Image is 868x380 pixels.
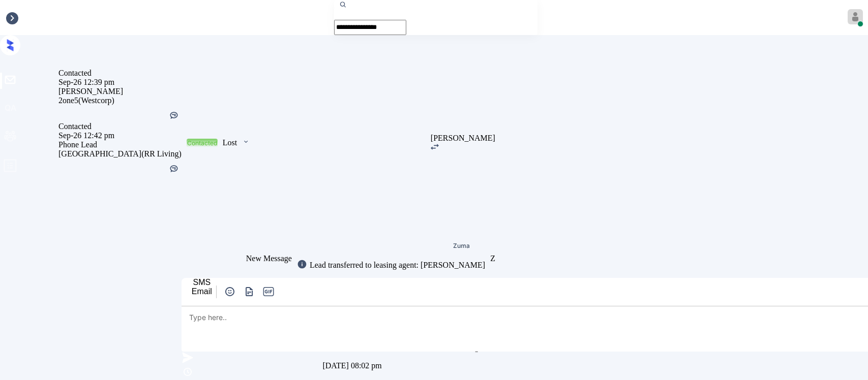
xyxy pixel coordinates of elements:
img: icon-zuma [242,137,250,146]
div: [GEOGRAPHIC_DATA] (RR Living) [58,149,182,159]
img: avatar [848,9,863,24]
span: profile [3,159,17,176]
div: Lead transferred to leasing agent: [PERSON_NAME] [307,261,485,270]
span: New Message [246,254,292,263]
div: Contacted [58,122,182,131]
div: Inbox [5,13,24,22]
img: icon-zuma [182,352,194,364]
div: Sep-26 12:42 pm [58,131,182,140]
div: Zuma [453,243,470,249]
div: Lost [223,138,237,147]
div: Contacted [58,69,182,78]
div: [PERSON_NAME] [431,134,495,143]
div: Kelsey was silent [169,164,179,175]
div: Kelsey was silent [169,110,179,122]
div: SMS [192,278,212,287]
div: [DATE] 08:02 pm [292,276,490,291]
img: Kelsey was silent [169,164,179,174]
div: [PERSON_NAME] [58,87,182,96]
div: Phone Lead [58,140,182,149]
img: icon-zuma [431,144,439,150]
img: icon-zuma [224,286,236,298]
img: icon-zuma [182,366,194,378]
div: Email [192,287,212,296]
button: icon-zuma [223,286,237,298]
div: 2one5 (Westcorp) [58,96,182,105]
img: icon-zuma [297,259,307,269]
img: Kelsey was silent [169,110,179,120]
img: icon-zuma [243,286,256,298]
div: Contacted [187,139,217,147]
div: Sep-26 12:39 pm [58,78,182,87]
div: Z [490,254,495,263]
button: icon-zuma [242,286,256,298]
